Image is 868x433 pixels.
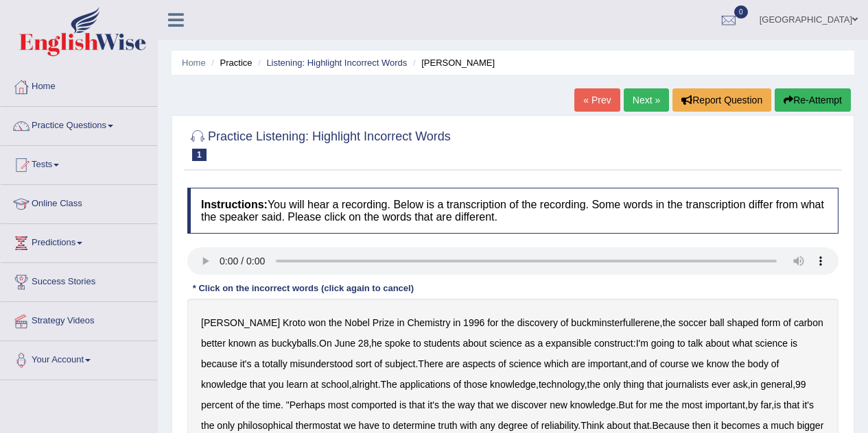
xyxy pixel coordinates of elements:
b: body [748,358,769,369]
b: comported [351,399,397,410]
b: and [631,358,646,369]
b: sort [355,358,371,369]
b: aspects [462,358,495,369]
a: Strategy Videos [1,302,157,336]
li: Practice [208,56,252,69]
b: of [375,358,383,369]
b: school [321,379,349,390]
b: learn [287,379,308,390]
b: time [263,399,281,410]
b: science [755,338,788,349]
b: is [399,399,406,410]
b: in [397,317,405,328]
b: is [790,338,797,349]
b: are [446,358,460,369]
b: course [660,358,689,369]
b: Prize [373,317,395,328]
b: it's [802,399,814,410]
b: June [335,338,355,349]
b: much [771,420,794,431]
b: about [607,420,631,431]
b: the [587,379,600,390]
b: most [328,399,349,410]
b: Kroto [283,317,305,328]
b: new [550,399,567,410]
b: only [603,379,621,390]
b: those [464,379,487,390]
b: of [453,379,461,390]
b: the [501,317,514,328]
b: degree [498,420,528,431]
b: that [784,399,799,410]
b: that [409,399,425,410]
b: knowledge [570,399,616,410]
b: better [201,338,226,349]
b: most [681,399,702,410]
b: is [774,399,781,410]
a: Predictions [1,224,157,258]
b: of [783,317,791,328]
button: Report Question [672,88,771,112]
b: ball [709,317,725,328]
a: Success Stories [1,263,157,297]
b: at [311,379,319,390]
h4: You will hear a recording. Below is a transcription of the recording. Some words in the transcrip... [187,188,838,234]
b: know [707,358,729,369]
b: spoke [385,338,410,349]
b: a [537,338,543,349]
b: a [763,420,769,431]
b: percent [201,399,233,410]
b: in [751,379,758,390]
b: talk [688,338,703,349]
b: we [344,420,356,431]
b: the [666,399,679,410]
b: [PERSON_NAME] [201,317,280,328]
b: for [635,399,646,410]
b: as [259,338,269,349]
b: of [236,399,244,410]
b: the [329,317,342,328]
b: Think [580,420,604,431]
b: alright [352,379,378,390]
b: totally [262,358,288,369]
b: discover [511,399,547,410]
b: soccer [679,317,707,328]
div: * Click on the incorrect words (click again to cancel) [187,282,419,295]
b: thermostat [296,420,341,431]
b: carbon [794,317,823,328]
b: knowledge [201,379,247,390]
b: discovery [517,317,558,328]
b: ever [712,379,730,390]
b: philosophical [237,420,293,431]
b: known [228,338,256,349]
b: in [453,317,460,328]
b: that [633,420,649,431]
b: far [761,399,772,410]
b: me [650,399,663,410]
b: any [480,420,495,431]
b: reliability [541,420,578,431]
b: 28 [358,338,369,349]
b: shaped [727,317,759,328]
b: to [413,338,421,349]
b: with [460,420,478,431]
button: Re-Attempt [775,88,851,112]
b: 99 [795,379,806,390]
b: Perhaps [290,399,325,410]
h2: Practice Listening: Highlight Incorrect Words [187,127,451,161]
b: Chemistry [407,317,450,328]
a: « Prev [574,88,620,112]
li: [PERSON_NAME] [410,56,495,69]
b: he [371,338,382,349]
b: you [268,379,284,390]
b: because [201,358,237,369]
a: Listening: Highlight Incorrect Words [266,58,407,68]
b: about [462,338,486,349]
b: going [651,338,675,349]
b: won [308,317,326,328]
a: Your Account [1,341,157,375]
b: the [201,420,214,431]
b: the [442,399,455,410]
b: of [498,358,506,369]
a: Practice Questions [1,107,157,141]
